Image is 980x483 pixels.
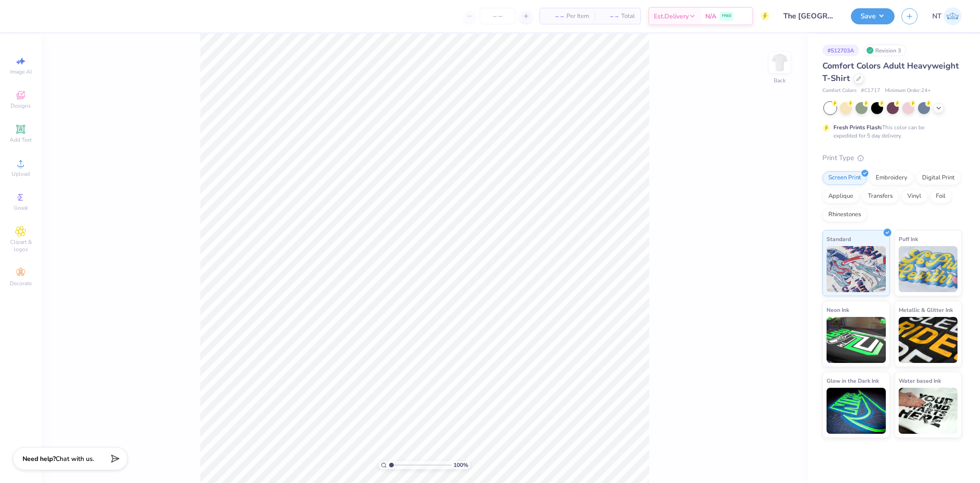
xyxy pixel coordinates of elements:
[822,45,859,56] div: # 512703A
[566,11,589,21] span: Per Item
[944,7,962,25] img: Nestor Talens
[453,461,468,469] span: 100 %
[862,190,899,203] div: Transfers
[776,7,844,25] input: Untitled Design
[827,317,886,363] img: Neon Ink
[899,305,953,315] span: Metallic & Glitter Ink
[827,246,886,292] img: Standard
[822,208,867,222] div: Rhinestones
[901,190,927,203] div: Vinyl
[56,454,94,463] span: Chat with us.
[833,123,946,140] div: This color can be expedited for 5 day delivery.
[899,376,941,385] span: Water based Ink
[822,171,867,185] div: Screen Print
[822,153,962,163] div: Print Type
[10,136,32,144] span: Add Text
[930,190,952,203] div: Foil
[545,11,564,21] span: – –
[827,305,849,315] span: Neon Ink
[864,45,906,56] div: Revision 3
[899,317,958,363] img: Metallic & Glitter Ink
[600,11,618,21] span: – –
[654,11,689,21] span: Est. Delivery
[770,53,789,72] img: Back
[932,7,962,25] a: NT
[861,87,880,95] span: # C1717
[899,388,958,434] img: Water based Ink
[11,102,31,109] span: Designs
[11,170,30,178] span: Upload
[827,234,851,244] span: Standard
[916,171,961,185] div: Digital Print
[822,87,856,95] span: Comfort Colors
[5,238,37,253] span: Clipart & logos
[827,388,886,434] img: Glow in the Dark Ink
[899,234,918,244] span: Puff Ink
[23,454,56,463] strong: Need help?
[885,87,931,95] span: Minimum Order: 24 +
[899,246,958,292] img: Puff Ink
[10,68,32,75] span: Image AI
[705,11,716,21] span: N/A
[10,280,32,287] span: Decorate
[480,8,515,24] input: – –
[827,376,879,385] span: Glow in the Dark Ink
[833,124,882,131] strong: Fresh Prints Flash:
[822,60,959,84] span: Comfort Colors Adult Heavyweight T-Shirt
[774,76,786,85] div: Back
[822,190,859,203] div: Applique
[621,11,635,21] span: Total
[722,13,731,19] span: FREE
[851,8,895,24] button: Save
[870,171,913,185] div: Embroidery
[14,204,28,212] span: Greek
[932,11,941,22] span: NT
